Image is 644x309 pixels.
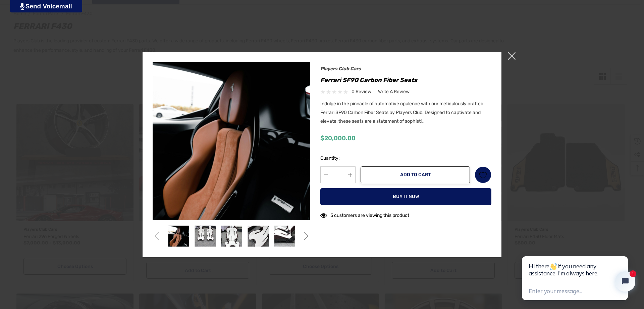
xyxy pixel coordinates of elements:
[508,52,516,60] span: ×
[479,171,487,179] svg: Wish List
[320,209,409,220] div: 5 customers are viewing this product
[153,62,310,220] img: Ferrari SF90 Carbon Fiber Seats
[274,226,295,247] img: Ferrari SF90 Carbon Fiber Seats
[378,87,410,96] a: Write a Review
[320,75,491,85] h1: Ferrari SF90 Carbon Fiber Seats
[352,87,371,96] span: 0 review
[195,226,216,247] img: Ferrari SF90 Carbon Fiber Seats
[378,89,410,95] span: Write a Review
[248,226,269,247] img: Ferrari SF90 Carbon Fiber Seats
[302,232,310,240] svg: Go to slide 2 of 2
[168,226,189,247] img: Ferrari SF90 Carbon Fiber Seats
[153,232,161,240] svg: Go to slide 2 of 2
[221,226,242,247] img: Ferrari SF90 Carbon Fiber Seats
[320,188,491,205] button: Buy it now
[320,154,356,162] label: Quantity:
[515,235,644,309] iframe: Tidio Chat
[320,101,483,124] span: Indulge in the pinnacle of automotive opulence with our meticulously crafted Ferrari SF90 Carbon ...
[475,166,491,183] a: Wish List
[361,166,470,183] button: Add to Cart
[320,66,361,72] a: Players Club Cars
[320,134,356,142] span: $20,000.00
